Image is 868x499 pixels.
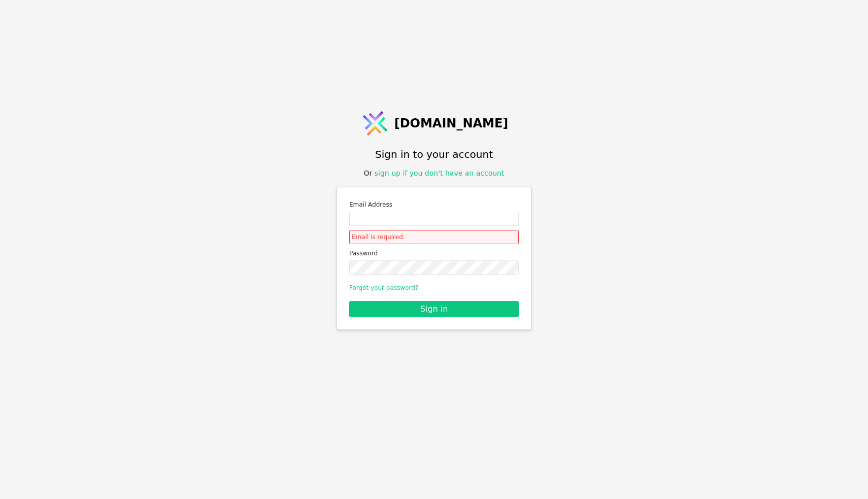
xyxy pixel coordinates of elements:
[360,108,509,139] a: [DOMAIN_NAME]
[349,301,519,317] button: Sign in
[349,284,418,291] a: Forgot your password?
[349,199,519,210] label: Email Address
[394,114,509,132] span: [DOMAIN_NAME]
[349,260,519,275] input: Password
[375,169,505,177] a: sign up if you don't have an account
[349,230,519,244] div: Email is required.
[364,168,505,179] div: Or
[375,147,493,162] h1: Sign in to your account
[349,248,519,258] label: Password
[349,212,519,226] input: Email address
